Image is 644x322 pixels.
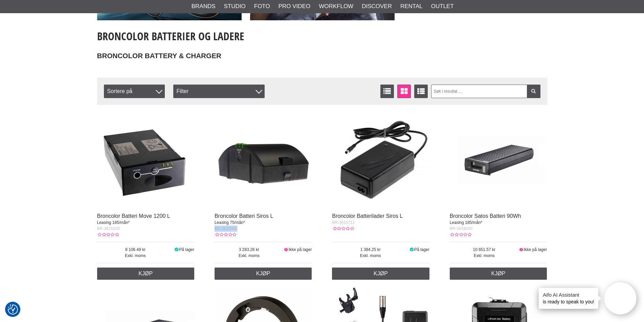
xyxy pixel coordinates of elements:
a: Kjøp [332,268,429,280]
a: Studio [224,2,246,11]
div: Kundevurdering: 0 [97,232,119,238]
i: Ikke på lager [519,247,524,252]
span: Exkl. moms [450,253,519,259]
span: Ikke på lager [524,247,547,252]
span: 1 384.25 [332,247,409,253]
a: Foto [254,2,270,11]
span: Ikke på lager [289,247,312,252]
img: Broncolor Batteri Move 1200 L [97,112,195,209]
img: Broncolor Batteri Siros L [215,112,312,209]
img: Broncolor Satos Batteri 90Wh [450,112,547,209]
a: Kjøp [450,268,547,280]
i: På lager [409,247,414,252]
h4: Aifo AI Assistant [543,291,594,298]
a: Discover [362,2,392,11]
span: På lager [414,247,429,252]
div: Kundevurdering: 0 [450,232,471,238]
span: Sortere på [104,85,165,98]
div: Kundevurdering: 0 [332,226,354,232]
a: Broncolor Satos Batteri 90Wh [450,213,521,219]
a: Vis liste [380,85,394,98]
h2: BRONCOLOR BATTERY & CHARGER [97,51,357,61]
div: is ready to speak to you! [539,288,598,309]
button: Samtykkepreferanser [8,303,18,316]
span: Exkl. moms [332,253,409,259]
a: Utvidet liste [414,85,428,98]
a: Filter [527,85,540,98]
img: Revisit consent button [8,304,18,315]
a: Pro Video [279,2,310,11]
h1: Broncolor Batterier og ladere [97,29,357,44]
span: BR-3618000 [450,226,472,231]
a: Brands [192,2,216,11]
a: Outlet [431,2,454,11]
span: 8 106.49 [97,247,174,253]
span: Leasing 185/mån* [97,220,130,225]
i: Ikke på lager [284,247,289,252]
a: Vindusvisning [397,85,411,98]
span: Leasing 75/mån* [215,220,245,225]
div: Filter [173,85,265,98]
span: Exkl. moms [97,253,174,259]
a: Broncolor Batteri Siros L [215,213,273,219]
span: Exkl. moms [215,253,284,259]
input: Søk i resultat ... [431,85,540,98]
a: Rental [400,2,423,11]
span: 10 651.57 [450,247,519,253]
a: Workflow [319,2,353,11]
i: På lager [174,247,179,252]
span: Leasing 185/mån* [450,220,483,225]
div: Kundevurdering: 0 [215,232,236,238]
a: Kjøp [97,268,195,280]
span: BR-3615200 [97,226,120,231]
a: Kjøp [215,268,312,280]
span: BR-3615711 [332,220,355,225]
a: Broncolor Batteri Move 1200 L [97,213,170,219]
a: Broncolor Batterilader Siros L [332,213,403,219]
span: 3 283.26 [215,247,284,253]
span: På lager [179,247,194,252]
img: Broncolor Batterilader Siros L [332,112,429,209]
span: BR-3615500 [215,226,237,231]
